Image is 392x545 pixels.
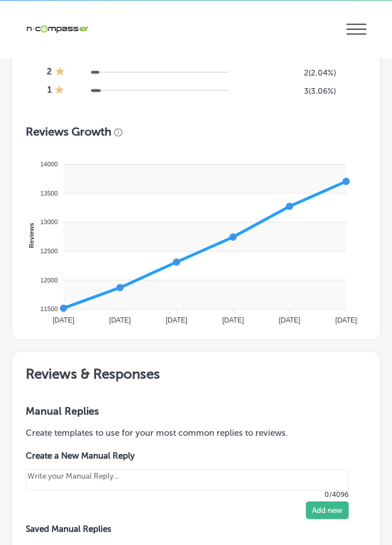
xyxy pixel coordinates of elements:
p: Create templates to use for your most common replies to reviews. [26,426,366,439]
label: Saved Manual Replies [26,523,366,534]
tspan: 13500 [40,189,58,196]
h3: Reviews Growth [26,124,111,138]
h5: 2 ( 2.04% ) [238,67,336,77]
text: Reviews [28,222,35,248]
tspan: 12000 [40,276,58,283]
p: 0/4096 [26,490,349,498]
h5: 3 ( 3.06% ) [238,86,336,96]
tspan: 13000 [40,218,58,225]
tspan: [DATE] [53,316,74,324]
h4: 1 [47,84,51,97]
div: 1 Star [54,84,65,97]
h2: Reviews & Responses [12,351,380,391]
h4: 2 [47,66,52,78]
tspan: 12500 [40,247,58,254]
textarea: Create your Quick Reply [26,469,349,490]
label: Create a New Manual Reply [26,450,349,460]
tspan: [DATE] [279,316,301,324]
tspan: [DATE] [222,316,244,324]
tspan: [DATE] [109,316,131,324]
div: 1 Star [55,66,65,78]
tspan: [DATE] [166,316,187,324]
tspan: 14000 [40,161,58,168]
tspan: 11500 [40,305,58,312]
h3: Manual Replies [26,404,366,417]
img: 660ab0bf-5cc7-4cb8-ba1c-48b5ae0f18e60NCTV_CLogo_TV_Black_-500x88.png [26,23,89,34]
button: Add new [306,501,349,519]
tspan: [DATE] [335,316,357,324]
